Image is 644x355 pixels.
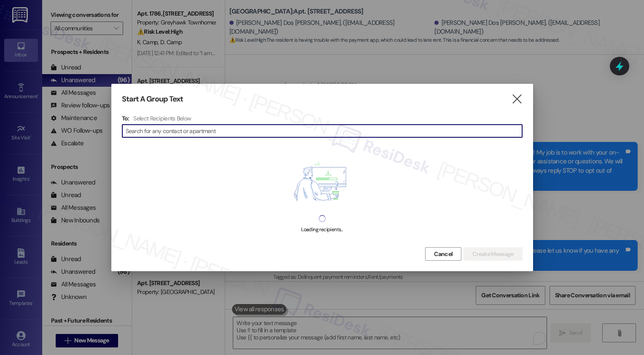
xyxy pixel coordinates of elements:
[122,94,183,104] h3: Start A Group Text
[434,250,453,259] span: Cancel
[301,225,342,234] div: Loading recipients...
[472,250,513,259] span: Create Message
[126,125,522,137] input: Search for any contact or apartment
[511,95,523,104] i: 
[133,115,191,122] h4: Select Recipients Below
[425,247,461,261] button: Cancel
[122,115,129,122] h3: To:
[463,247,522,261] button: Create Message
